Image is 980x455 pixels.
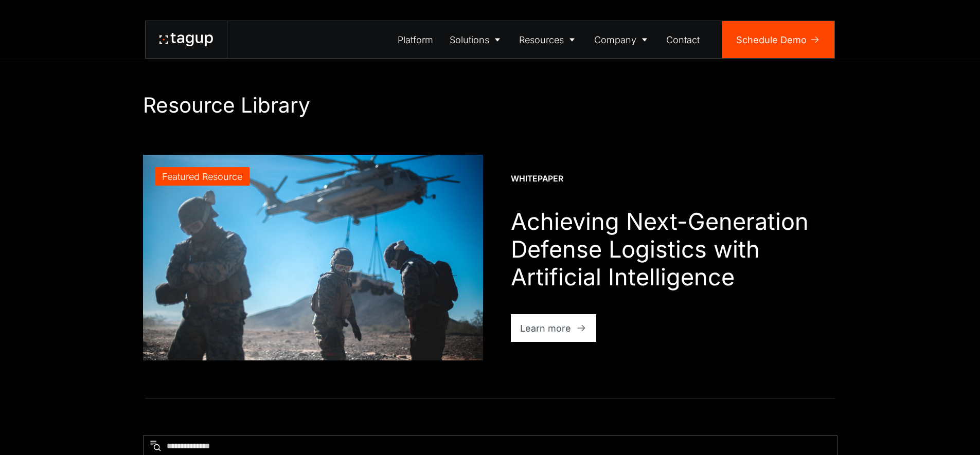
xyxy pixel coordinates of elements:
[511,21,586,58] a: Resources
[658,21,708,58] a: Contact
[594,33,636,47] div: Company
[398,33,433,47] div: Platform
[722,21,834,58] a: Schedule Demo
[390,21,442,58] a: Platform
[511,208,838,291] h1: Achieving Next-Generation Defense Logistics with Artificial Intelligence
[162,170,242,184] div: Featured Resource
[143,93,838,118] h1: Resource Library
[441,21,511,58] a: Solutions
[450,33,489,47] div: Solutions
[511,173,563,185] div: Whitepaper
[586,21,658,58] a: Company
[736,33,807,47] div: Schedule Demo
[520,321,571,335] div: Learn more
[666,33,700,47] div: Contact
[519,33,564,47] div: Resources
[143,155,483,360] a: Featured Resource
[511,314,597,342] a: Learn more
